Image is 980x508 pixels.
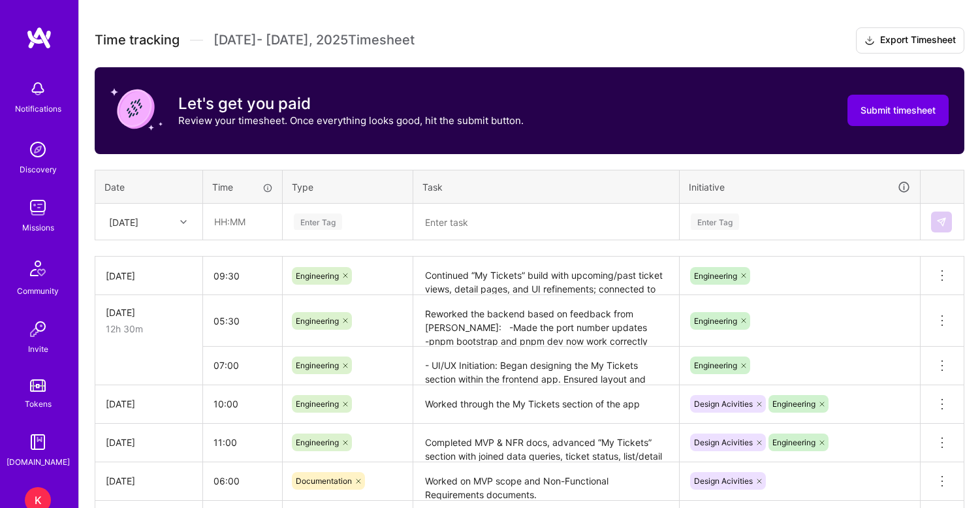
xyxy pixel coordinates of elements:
[203,348,282,383] input: HH:MM
[213,32,415,48] span: [DATE] - [DATE] , 2025 Timesheet
[25,136,51,163] img: discovery
[25,429,51,455] img: guide book
[106,269,192,283] div: [DATE]
[30,379,46,392] img: tokens
[691,212,739,232] div: Enter Tag
[106,474,192,488] div: [DATE]
[296,399,339,409] span: Engineering
[415,464,678,500] textarea: Worked on MVP scope and Non-Functional Requirements documents.
[203,425,282,460] input: HH:MM
[204,204,281,239] input: HH:MM
[689,180,911,195] div: Initiative
[106,322,192,336] div: 12h 30m
[415,348,678,384] textarea: - UI/UX Initiation: Began designing the My Tickets section within the frontend app. Ensured layou...
[283,170,413,204] th: Type
[936,217,947,227] img: Submit
[22,253,54,284] img: Community
[203,464,282,498] input: HH:MM
[856,27,964,54] button: Export Timesheet
[203,304,282,338] input: HH:MM
[694,271,737,281] span: Engineering
[110,83,163,135] img: coin
[296,437,339,447] span: Engineering
[180,219,187,225] i: icon Chevron
[296,360,339,370] span: Engineering
[203,259,282,293] input: HH:MM
[109,215,138,229] div: [DATE]
[694,437,753,447] span: Design Acivities
[772,437,815,447] span: Engineering
[25,195,51,221] img: teamwork
[415,387,678,422] textarea: Worked through the My Tickets section of the app
[25,397,52,411] div: Tokens
[7,455,70,469] div: [DOMAIN_NAME]
[296,271,339,281] span: Engineering
[17,284,59,298] div: Community
[15,102,61,116] div: Notifications
[95,32,180,48] span: Time tracking
[694,316,737,326] span: Engineering
[296,476,352,486] span: Documentation
[178,94,524,114] h3: Let's get you paid
[415,258,678,294] textarea: Continued “My Tickets” build with upcoming/past ticket views, detail pages, and UI refinements; c...
[415,425,678,461] textarea: Completed MVP & NFR docs, advanced “My Tickets” section with joined data queries, ticket status, ...
[772,399,815,409] span: Engineering
[106,436,192,449] div: [DATE]
[28,342,48,356] div: Invite
[95,170,203,204] th: Date
[294,212,342,232] div: Enter Tag
[694,476,753,486] span: Design Acivities
[25,316,51,342] img: Invite
[212,180,273,194] div: Time
[694,360,737,370] span: Engineering
[694,399,753,409] span: Design Acivities
[178,114,524,127] p: Review your timesheet. Once everything looks good, hit the submit button.
[203,387,282,421] input: HH:MM
[861,104,936,117] span: Submit timesheet
[296,316,339,326] span: Engineering
[847,95,949,126] button: Submit timesheet
[20,163,57,176] div: Discovery
[26,26,52,50] img: logo
[413,170,680,204] th: Task
[22,221,54,234] div: Missions
[106,306,192,319] div: [DATE]
[415,296,678,345] textarea: Reworked the backend based on feedback from [PERSON_NAME]: -Made the port number updates -pnpm bo...
[25,76,51,102] img: bell
[864,34,875,48] i: icon Download
[106,397,192,411] div: [DATE]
